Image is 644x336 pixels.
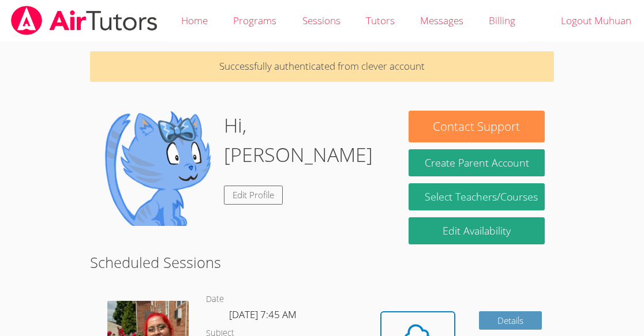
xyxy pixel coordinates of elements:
[409,183,545,210] a: Select Teachers/Courses
[224,186,283,205] a: Edit Profile
[10,6,159,35] img: airtutors_banner-c4298cdbf04f3fff15de1276eac7730deb9818008684d7c2e4769d2f7ddbe033.png
[224,111,390,169] h1: Hi, [PERSON_NAME]
[409,149,545,176] button: Create Parent Account
[90,251,554,273] h2: Scheduled Sessions
[99,111,215,226] img: default.png
[409,111,545,142] button: Contact Support
[229,308,297,321] span: [DATE] 7:45 AM
[90,51,554,82] p: Successfully authenticated from clever account
[206,292,224,307] dt: Date
[479,311,542,330] a: Details
[409,217,545,244] a: Edit Availability
[420,14,463,27] span: Messages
